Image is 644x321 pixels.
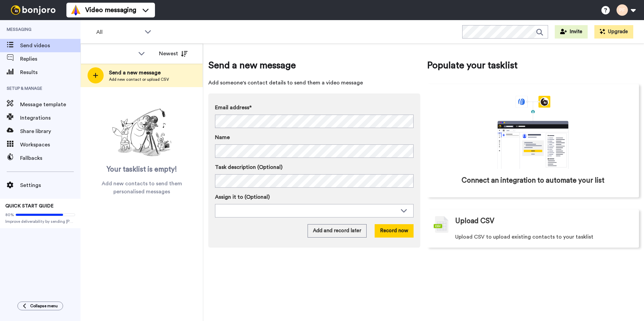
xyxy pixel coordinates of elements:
[109,77,169,82] span: Add new contact or upload CSV
[215,104,414,112] label: Email address*
[594,25,633,39] button: Upgrade
[20,68,80,76] span: Results
[455,216,494,226] span: Upload CSV
[96,28,141,36] span: All
[555,25,588,39] button: Invite
[70,5,81,15] img: vm-color.svg
[5,219,75,224] span: Improve deliverability by sending [PERSON_NAME]’s from your own email
[208,59,420,72] span: Send a new message
[107,165,177,175] span: Your tasklist is empty!
[375,224,414,238] button: Record now
[5,204,54,208] span: QUICK START GUIDE
[20,127,80,135] span: Share library
[85,5,136,15] span: Video messaging
[434,216,448,233] img: csv-grey.png
[215,133,230,141] span: Name
[109,69,169,77] span: Send a new message
[462,176,604,186] span: Connect an integration to automate your list
[208,79,420,87] span: Add someone's contact details to send them a video message
[20,101,80,109] span: Message template
[455,233,593,241] span: Upload CSV to upload existing contacts to your tasklist
[108,106,175,159] img: ready-set-action.png
[20,154,80,162] span: Fallbacks
[215,163,414,171] label: Task description (Optional)
[30,303,58,309] span: Collapse menu
[483,96,583,169] div: animation
[20,114,80,122] span: Integrations
[154,47,193,60] button: Newest
[8,5,58,15] img: bj-logo-header-white.svg
[20,55,80,63] span: Replies
[5,212,14,217] span: 80%
[20,141,80,149] span: Workspaces
[17,302,63,310] button: Collapse menu
[308,224,367,238] button: Add and record later
[20,42,80,50] span: Send videos
[427,59,639,72] span: Populate your tasklist
[215,193,414,201] label: Assign it to (Optional)
[20,181,80,189] span: Settings
[91,180,193,196] span: Add new contacts to send them personalised messages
